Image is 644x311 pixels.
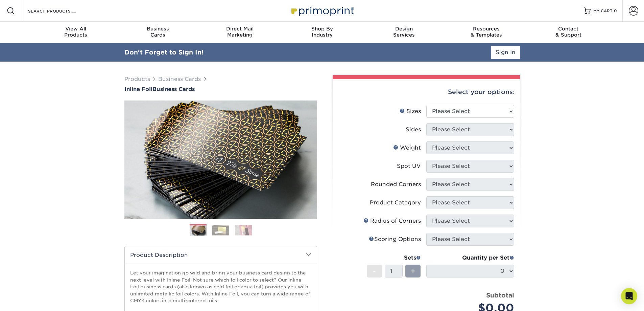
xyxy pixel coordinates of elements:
strong: Subtotal [486,291,514,299]
span: Inline Foil [124,86,152,92]
img: Inline Foil 01 [124,63,317,256]
a: Shop ByIndustry [281,22,363,43]
h1: Business Cards [124,86,317,92]
a: BusinessCards [117,22,199,43]
div: Cards [117,26,199,38]
div: Sets [367,254,421,262]
div: Scoring Options [369,235,421,243]
div: Select your options: [338,79,515,105]
a: Products [124,76,150,82]
a: DesignServices [363,22,445,43]
input: SEARCH PRODUCTS..... [27,7,93,15]
a: Resources& Templates [445,22,527,43]
span: Resources [445,26,527,32]
div: Sizes [400,107,421,115]
a: View AllProducts [35,22,117,43]
h2: Product Description [125,246,317,264]
img: Business Cards 02 [212,225,229,235]
span: Business [117,26,199,32]
div: Marketing [199,26,281,38]
div: Services [363,26,445,38]
span: Direct Mail [199,26,281,32]
div: Radius of Corners [363,217,421,225]
div: & Templates [445,26,527,38]
div: & Support [527,26,610,38]
div: Sides [406,126,421,134]
span: Contact [527,26,610,32]
span: + [411,266,415,276]
div: Product Category [370,199,421,207]
div: Open Intercom Messenger [621,288,637,304]
span: View All [35,26,117,32]
span: Design [363,26,445,32]
div: Spot UV [397,162,421,170]
a: Direct MailMarketing [199,22,281,43]
span: MY CART [593,8,613,14]
div: Don't Forget to Sign In! [124,48,204,57]
a: Contact& Support [527,22,610,43]
span: 0 [614,8,617,13]
img: Primoprint [288,3,356,18]
div: Industry [281,26,363,38]
a: Inline FoilBusiness Cards [124,86,317,92]
img: Business Cards 03 [235,225,252,235]
div: Weight [393,144,421,152]
div: Products [35,26,117,38]
a: Sign In [491,46,520,59]
img: Business Cards 01 [190,222,207,239]
a: Business Cards [158,76,201,82]
span: - [373,266,376,276]
div: Quantity per Set [426,254,514,262]
span: Shop By [281,26,363,32]
div: Rounded Corners [371,180,421,188]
